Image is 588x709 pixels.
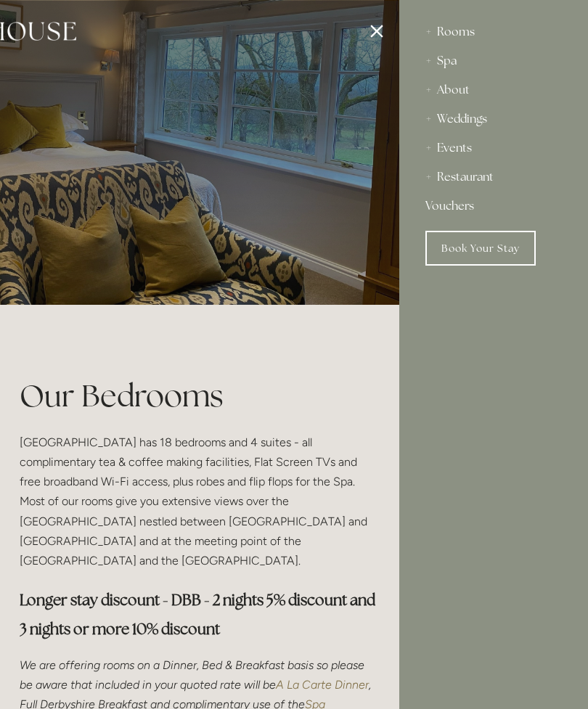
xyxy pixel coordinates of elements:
[425,17,562,46] div: Rooms
[425,231,536,266] a: Book Your Stay
[425,134,562,163] div: Events
[425,75,562,104] div: About
[425,104,562,134] div: Weddings
[425,192,562,221] a: Vouchers
[425,163,562,192] div: Restaurant
[425,46,562,75] div: Spa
